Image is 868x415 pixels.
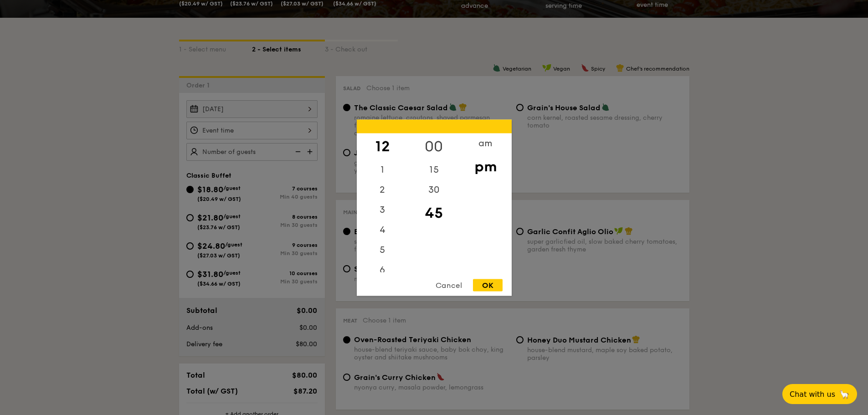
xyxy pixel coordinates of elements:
div: 3 [357,200,408,220]
span: Chat with us [790,390,835,399]
div: 45 [408,200,460,226]
div: 30 [408,179,460,200]
div: pm [460,153,511,179]
div: OK [473,279,503,291]
button: Chat with us🦙 [782,384,857,404]
div: 12 [357,133,408,159]
div: 00 [408,133,460,159]
div: am [460,133,511,153]
div: 6 [357,260,408,280]
div: 5 [357,240,408,260]
div: 2 [357,179,408,200]
div: 1 [357,159,408,179]
div: 4 [357,220,408,240]
div: 15 [408,159,460,179]
div: Cancel [426,279,471,291]
span: 🦙 [839,389,850,400]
